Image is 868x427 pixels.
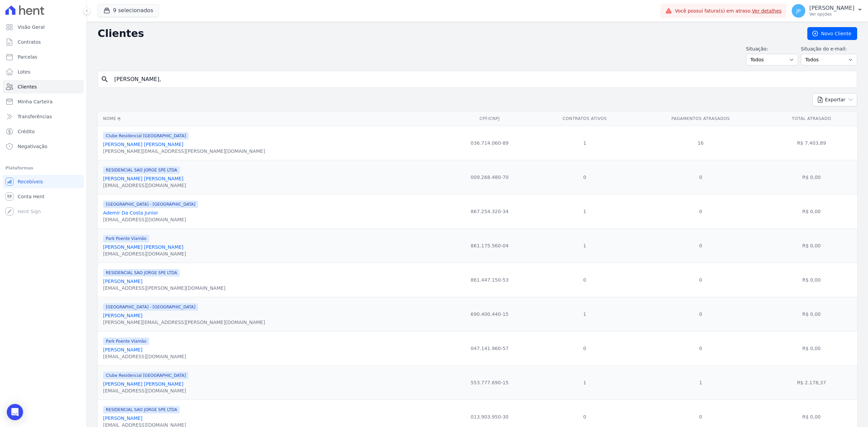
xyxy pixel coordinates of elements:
span: Negativação [18,143,47,150]
span: [GEOGRAPHIC_DATA] - [GEOGRAPHIC_DATA] [103,303,198,311]
p: Ver opções [809,12,854,17]
td: 0 [534,331,635,365]
span: RESIDENCIAL SAO JORGE SPE LTDA [103,166,180,174]
h2: Clientes [98,27,796,40]
td: 0 [635,297,766,331]
td: 553.777.690-15 [445,365,534,400]
td: R$ 0,00 [766,331,857,365]
a: [PERSON_NAME] [PERSON_NAME] [103,176,183,181]
div: [PERSON_NAME][EMAIL_ADDRESS][PERSON_NAME][DOMAIN_NAME] [103,148,265,155]
td: R$ 0,00 [766,160,857,194]
td: 0 [635,263,766,297]
label: Situação do e-mail: [801,45,857,53]
td: 1 [534,297,635,331]
div: [EMAIL_ADDRESS][DOMAIN_NAME] [103,250,186,257]
th: Nome [98,112,445,126]
a: Clientes [3,80,84,94]
span: Você possui fatura(s) em atraso. [675,7,782,15]
td: 0 [635,331,766,365]
a: [PERSON_NAME] [103,415,142,421]
a: [PERSON_NAME] [PERSON_NAME] [103,381,183,387]
td: 0 [534,160,635,194]
div: [EMAIL_ADDRESS][DOMAIN_NAME] [103,353,186,360]
div: [EMAIL_ADDRESS][DOMAIN_NAME] [103,182,186,189]
span: RESIDENCIAL SAO JORGE SPE LTDA [103,406,180,413]
a: [PERSON_NAME] [PERSON_NAME] [103,142,183,147]
th: CPF/CNPJ [445,112,534,126]
td: 1 [534,194,635,228]
span: Parcelas [18,54,37,60]
a: Minha Carteira [3,95,84,108]
td: 1 [534,228,635,263]
span: Minha Carteira [18,98,53,105]
span: Recebíveis [18,178,43,185]
span: Lotes [18,68,31,75]
div: Open Intercom Messenger [7,404,23,420]
th: Total Atrasado [766,112,857,126]
a: Contratos [3,35,84,49]
td: 0 [534,263,635,297]
a: [PERSON_NAME] [103,313,142,318]
td: R$ 0,00 [766,263,857,297]
a: Crédito [3,125,84,138]
a: Negativação [3,140,84,153]
input: Buscar por nome, CPF ou e-mail [110,73,854,86]
td: R$ 0,00 [766,228,857,263]
span: Clube Residencial [GEOGRAPHIC_DATA] [103,132,189,140]
a: Recebíveis [3,175,84,188]
th: Pagamentos Atrasados [635,112,766,126]
a: [PERSON_NAME] [PERSON_NAME] [103,244,183,250]
span: Visão Geral [18,24,45,30]
td: 1 [534,365,635,400]
td: R$ 7.403,89 [766,126,857,160]
div: Plataformas [5,164,81,172]
span: Park Poente Viamão [103,338,149,345]
span: RESIDENCIAL SAO JORGE SPE LTDA [103,269,180,277]
span: [GEOGRAPHIC_DATA] - [GEOGRAPHIC_DATA] [103,201,198,208]
td: 036.714.060-89 [445,126,534,160]
a: Transferências [3,110,84,123]
th: Contratos Ativos [534,112,635,126]
a: Ademir Da Costa Junior [103,210,158,216]
span: Crédito [18,128,35,135]
td: 861.175.560-04 [445,228,534,263]
a: [PERSON_NAME] [103,279,142,284]
td: 16 [635,126,766,160]
td: 0 [635,228,766,263]
span: Transferências [18,113,52,120]
a: Ver detalhes [752,8,782,14]
td: 0 [635,194,766,228]
span: Clientes [18,83,37,90]
td: R$ 0,00 [766,194,857,228]
span: JP [796,8,801,13]
td: 1 [534,126,635,160]
span: Clube Residencial [GEOGRAPHIC_DATA] [103,372,189,379]
a: [PERSON_NAME] [103,347,142,352]
td: 1 [635,365,766,400]
td: 690.400.440-15 [445,297,534,331]
td: 009.268.480-70 [445,160,534,194]
a: Visão Geral [3,20,84,34]
td: 867.254.320-34 [445,194,534,228]
button: JP [PERSON_NAME] Ver opções [786,1,868,20]
td: R$ 2.178,37 [766,365,857,400]
i: search [101,75,109,83]
a: Conta Hent [3,190,84,203]
td: 047.141.960-57 [445,331,534,365]
td: 861.447.150-53 [445,263,534,297]
a: Parcelas [3,50,84,64]
span: Contratos [18,39,41,45]
div: [EMAIL_ADDRESS][DOMAIN_NAME] [103,216,198,223]
a: Lotes [3,65,84,79]
a: Novo Cliente [807,27,857,40]
div: [EMAIL_ADDRESS][DOMAIN_NAME] [103,387,189,394]
td: R$ 0,00 [766,297,857,331]
p: [PERSON_NAME] [809,5,854,12]
label: Situação: [746,45,798,53]
button: Exportar [812,93,857,106]
span: Park Poente Viamão [103,235,149,242]
button: 9 selecionados [98,4,159,17]
div: [EMAIL_ADDRESS][PERSON_NAME][DOMAIN_NAME] [103,285,225,291]
div: [PERSON_NAME][EMAIL_ADDRESS][PERSON_NAME][DOMAIN_NAME] [103,319,265,326]
span: Conta Hent [18,193,44,200]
